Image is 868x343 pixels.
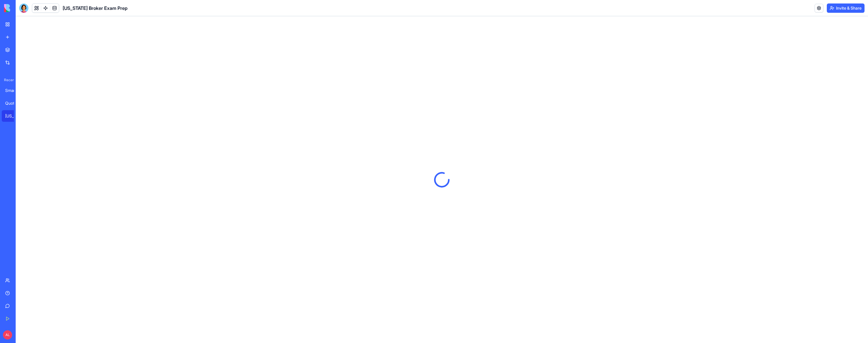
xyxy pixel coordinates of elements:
img: logo [4,4,40,12]
span: Recent [2,78,14,82]
a: Smart Reminders [2,85,25,96]
a: Quote Collector [2,97,25,109]
a: [US_STATE] Broker Exam Prep [2,110,25,122]
div: Smart Reminders [5,88,21,93]
div: Quote Collector [5,100,21,106]
div: [US_STATE] Broker Exam Prep [5,113,21,119]
button: Invite & Share [827,3,865,13]
span: AL [3,330,12,340]
span: [US_STATE] Broker Exam Prep [63,5,128,12]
